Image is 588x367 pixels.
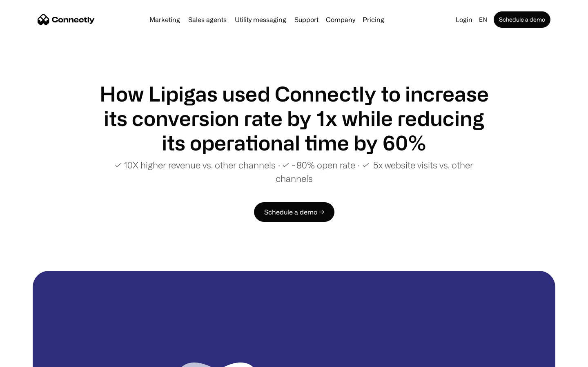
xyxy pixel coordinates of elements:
p: ✓ 10X higher revenue vs. other channels ∙ ✓ ~80% open rate ∙ ✓ 5x website visits vs. other channels [98,158,490,185]
a: Schedule a demo → [254,202,334,222]
div: en [479,14,487,25]
a: Pricing [359,16,388,23]
a: Marketing [146,16,183,23]
div: Company [326,14,355,25]
a: Login [452,14,476,25]
aside: Language selected: English [8,352,49,364]
a: Utility messaging [232,16,290,23]
a: Support [291,16,322,23]
h1: How Lipigas used Connectly to increase its conversion rate by 1x while reducing its operational t... [98,82,490,155]
a: Sales agents [185,16,230,23]
ul: Language list [16,353,49,364]
a: Schedule a demo [494,11,550,28]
